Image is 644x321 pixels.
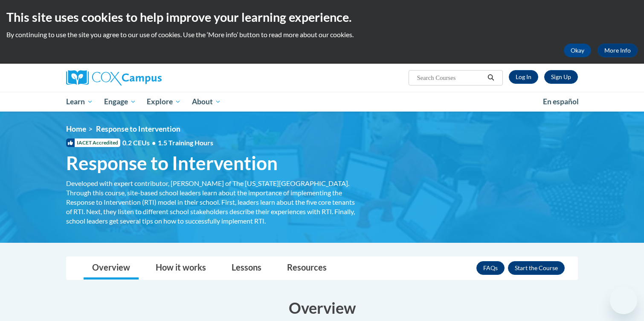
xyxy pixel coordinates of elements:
[53,92,591,112] div: Main menu
[147,97,181,107] span: Explore
[99,92,142,112] a: Engage
[564,44,591,57] button: Okay
[544,70,578,84] a: Register
[66,124,86,133] a: Home
[66,297,578,318] h3: Overview
[66,152,278,174] span: Response to Intervention
[147,257,215,280] a: How it works
[122,138,213,147] span: 0.2 CEUs
[509,70,538,84] a: Log In
[543,97,579,106] span: En español
[508,261,565,275] button: Enroll
[192,97,221,107] span: About
[84,257,139,280] a: Overview
[152,138,156,147] span: •
[6,30,638,39] p: By continuing to use the site you agree to our use of cookies. Use the ‘More info’ button to read...
[158,138,213,147] span: 1.5 Training Hours
[537,93,584,111] a: En español
[610,287,637,314] iframe: Button to launch messaging window
[141,92,186,112] a: Explore
[104,97,136,107] span: Engage
[476,261,505,275] a: FAQs
[484,73,497,83] button: Search
[66,70,162,85] img: Cox Campus
[66,138,120,147] span: IACET Accredited
[416,73,484,83] input: Search Courses
[598,44,638,57] a: More Info
[66,179,360,226] div: Developed with expert contributor, [PERSON_NAME] of The [US_STATE][GEOGRAPHIC_DATA]. Through this...
[6,9,638,26] h2: This site uses cookies to help improve your learning experience.
[66,70,228,85] a: Cox Campus
[66,97,93,107] span: Learn
[278,257,335,280] a: Resources
[223,257,270,280] a: Lessons
[186,92,226,112] a: About
[96,124,180,133] span: Response to Intervention
[61,92,99,112] a: Learn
